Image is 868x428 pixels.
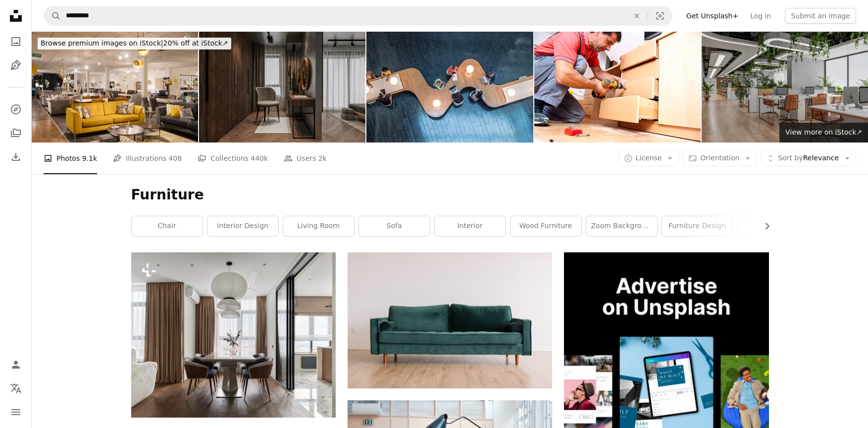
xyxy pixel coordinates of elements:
span: 440k [251,153,268,164]
button: Submit an image [785,8,856,24]
a: Illustrations 408 [113,143,182,174]
span: 408 [169,153,182,164]
img: interior of a dressing room with wooden wall Almira and parquet floor [199,32,365,143]
a: Users 2k [284,143,327,174]
img: a room with a table and chairs [131,252,336,418]
h1: Furniture [131,186,769,204]
a: Illustrations [6,55,26,75]
a: interior design [207,216,278,236]
a: Log in / Sign up [6,355,26,375]
a: table [738,216,809,236]
button: scroll list to the right [758,216,769,236]
button: Menu [6,402,26,422]
a: a room with a table and chairs [131,331,336,339]
button: Language [6,379,26,398]
a: interior [435,216,506,236]
a: Download History [6,147,26,167]
span: 2k [318,153,327,164]
img: green fabric sofa [348,252,552,388]
img: Assembling furniture [534,32,701,143]
a: Explore [6,99,26,119]
span: View more on iStock ↗ [785,128,862,136]
a: living room [283,216,354,236]
img: Luxury Furniture Goods [32,32,198,143]
span: 20% off at iStock ↗ [41,39,228,47]
button: Sort byRelevance [761,150,856,166]
a: View more on iStock↗ [779,123,868,143]
a: wood furniture [511,216,581,236]
button: License [618,150,679,166]
a: sofa [359,216,430,236]
a: Collections [6,123,26,143]
a: furniture design [662,216,733,236]
button: Orientation [683,150,757,166]
a: green fabric sofa [348,316,552,325]
span: License [636,154,662,162]
button: Search Unsplash [44,6,61,25]
span: Orientation [700,154,739,162]
img: Overhead view of business meetings [366,32,533,143]
a: zoom background [586,216,657,236]
button: Clear [626,6,648,25]
a: Collections 440k [198,143,268,174]
a: chair [132,216,203,236]
a: Photos [6,32,26,51]
a: Get Unsplash+ [680,8,744,24]
button: Visual search [648,6,672,25]
form: Find visuals sitewide [44,6,672,26]
img: A modern open-plan office with abundant natural light, minimalist decor, and collaborative workst... [702,32,868,143]
span: Relevance [778,153,839,163]
span: Browse premium images on iStock | [41,39,163,47]
a: Log in [744,8,777,24]
span: Sort by [778,154,803,162]
a: Browse premium images on iStock|20% off at iStock↗ [32,32,237,55]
